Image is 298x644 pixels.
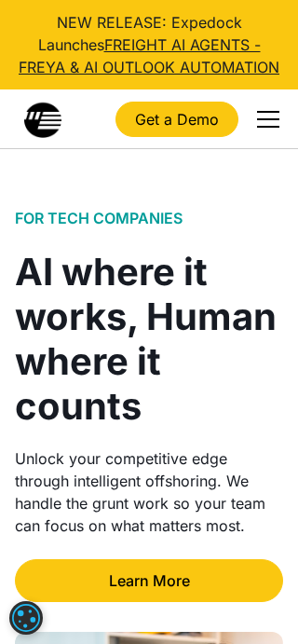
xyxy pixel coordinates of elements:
img: Expedock Company Logo no text [24,101,61,138]
div: Unlock your competitive edge through intelligent offshoring. We handle the grunt work so your tea... [15,447,283,537]
a: Get a Demo [115,102,238,137]
iframe: Chat Widget [205,555,298,644]
div: NEW RELEASE: Expedock Launches [15,11,283,78]
h1: FOR TECH COMPANIES [15,210,183,227]
a: Learn More [15,559,283,602]
div: menu [246,97,283,142]
a: home [15,101,61,138]
div: AI where it works, Human where it counts [15,250,283,429]
a: FREIGHT AI AGENTS - FREYA & AI OUTLOOK AUTOMATION [19,35,279,76]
